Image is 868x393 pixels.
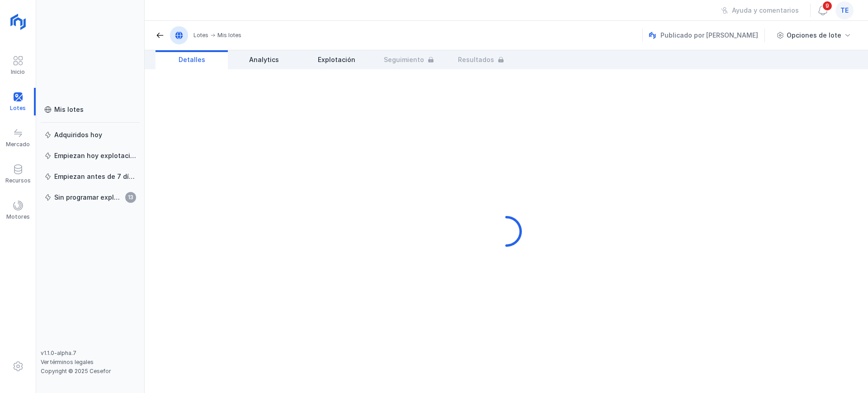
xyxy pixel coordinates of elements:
[54,105,84,114] div: Mis lotes
[125,192,136,203] span: 13
[41,350,140,357] div: v1.1.0-alpha.7
[7,10,29,33] img: logoRight.svg
[54,172,136,181] div: Empiezan antes de 7 días
[156,50,228,69] a: Detalles
[11,68,25,76] div: Inicio
[6,213,30,220] div: Motores
[373,50,445,69] a: Seguimiento
[54,151,136,160] div: Empiezan hoy explotación
[318,55,355,64] span: Explotación
[445,50,517,69] a: Resultados
[732,6,799,15] div: Ayuda y comentarios
[6,141,30,148] div: Mercado
[41,101,140,118] a: Mis lotes
[458,55,494,64] span: Resultados
[5,177,31,184] div: Recursos
[41,368,140,375] div: Copyright © 2025 Cesefor
[228,50,300,69] a: Analytics
[41,148,140,164] a: Empiezan hoy explotación
[54,193,123,202] div: Sin programar explotación
[193,32,208,39] div: Lotes
[179,55,205,64] span: Detalles
[217,32,241,39] div: Mis lotes
[840,6,849,15] span: te
[41,127,140,143] a: Adquiridos hoy
[41,189,140,206] a: Sin programar explotación13
[384,55,424,64] span: Seguimiento
[787,31,841,40] div: Opciones de lote
[649,29,766,42] div: Publicado por [PERSON_NAME]
[715,3,805,18] button: Ayuda y comentarios
[54,130,102,139] div: Adquiridos hoy
[300,50,373,69] a: Explotación
[41,359,94,365] a: Ver términos legales
[649,32,656,39] img: nemus.svg
[249,55,279,64] span: Analytics
[41,168,140,185] a: Empiezan antes de 7 días
[822,0,833,11] span: 9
